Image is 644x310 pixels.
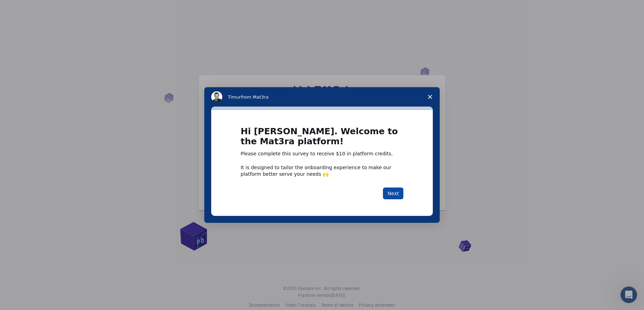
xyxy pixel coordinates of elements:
[14,5,39,11] span: Support
[241,94,268,100] span: from Mat3ra
[241,127,403,151] h1: Hi [PERSON_NAME]. Welcome to the Mat3ra platform!
[420,87,440,107] span: Close survey
[211,91,222,102] img: Profile image for Timur
[228,94,241,100] span: Timur
[383,188,403,199] button: Next
[241,151,403,157] div: Please complete this survey to receive $10 in platform credits.
[241,164,403,177] div: It is designed to tailor the onboarding experience to make our platform better serve your needs 🙌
